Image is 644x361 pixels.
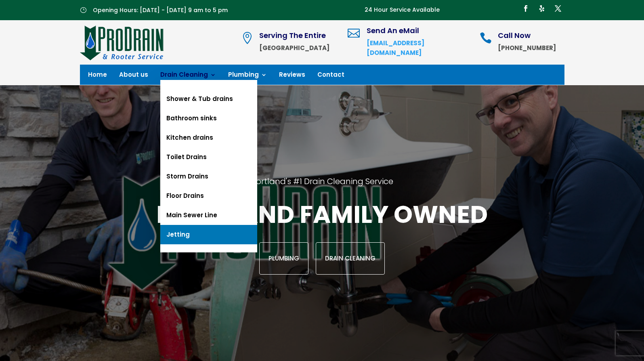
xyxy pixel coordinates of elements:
span: } [80,7,86,13]
a: Drain Cleaning [316,242,385,275]
a: Main Sewer Line [160,206,257,225]
a: Home [88,72,107,81]
span:  [348,27,360,39]
a: Floor Drains [160,186,257,206]
strong: [GEOGRAPHIC_DATA] [259,44,329,52]
a: Follow on Yelp [535,2,548,15]
a: [EMAIL_ADDRESS][DOMAIN_NAME] [367,39,424,57]
a: Shower & Tub drains [160,89,257,109]
img: site-logo-100h [80,24,164,61]
strong: [PHONE_NUMBER] [498,44,556,52]
span:  [480,32,492,44]
a: Reviews [279,72,305,81]
span: Send An eMail [367,25,419,36]
a: Drain Cleaning [160,72,216,81]
a: Toilet Drains [160,147,257,167]
p: 24 Hour Service Available [365,5,440,15]
a: About us [119,72,148,81]
a: Bathroom sinks [160,109,257,128]
span:  [241,32,253,44]
a: Contact [317,72,344,81]
a: Plumbing [259,242,308,275]
span: Call Now [498,30,531,40]
a: Follow on X [552,2,564,15]
a: Storm Drains [160,167,257,186]
span: Opening Hours: [DATE] - [DATE] 9 am to 5 pm [93,6,228,14]
a: Jetting [160,225,257,244]
a: Kitchen drains [160,128,257,147]
a: Follow on Facebook [519,2,532,15]
h2: Portland's #1 Drain Cleaning Service [84,176,560,199]
span: Serving The Entire [259,30,326,40]
div: Local and family owned [84,199,560,275]
a: Plumbing [228,72,267,81]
